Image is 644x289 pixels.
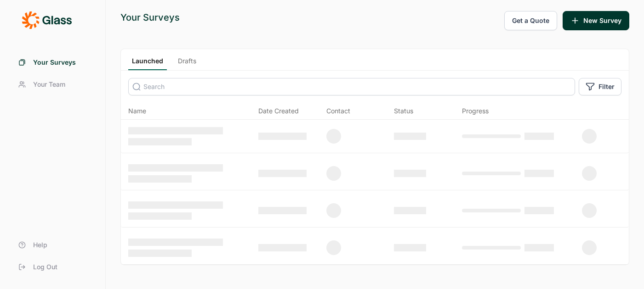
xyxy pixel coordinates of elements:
span: Your Surveys [33,58,76,67]
button: Get a Quote [504,11,557,30]
a: Drafts [174,56,200,70]
span: Your Team [33,80,65,89]
div: Your Surveys [120,11,180,24]
span: Date Created [258,106,299,116]
span: Name [128,106,146,116]
input: Search [128,78,575,95]
div: Contact [326,106,350,116]
button: New Survey [563,11,629,30]
a: Launched [128,56,167,70]
span: Log Out [33,262,57,272]
div: Status [394,106,413,116]
span: Filter [598,82,615,91]
div: Progress [462,106,489,116]
button: Filter [579,78,621,95]
span: Help [33,240,47,250]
